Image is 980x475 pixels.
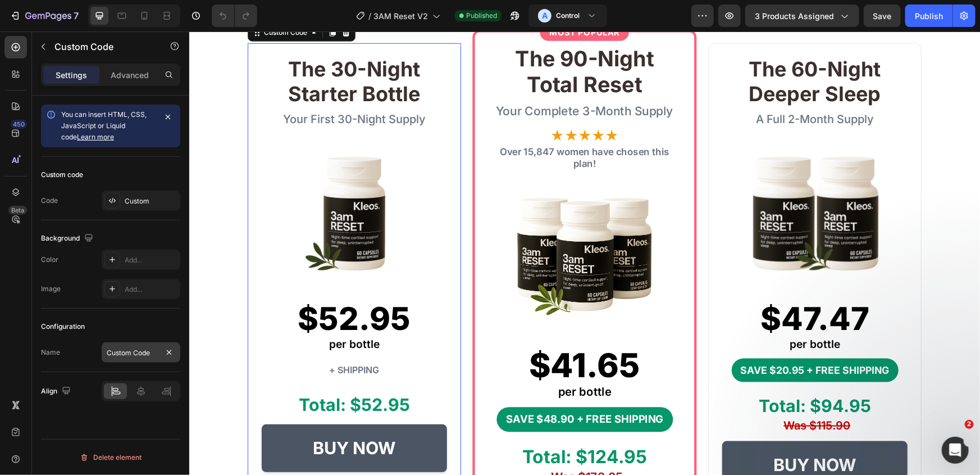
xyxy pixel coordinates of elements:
p: Your Complete 3-Month Supply [300,71,491,89]
span: ★★★★★ [362,97,430,112]
a: BUY NOW [533,410,718,458]
span: You can insert HTML, CSS, JavaScript or Liquid code [61,110,147,141]
p: per bottle [533,307,718,318]
img: 3 Bottles of Kleos Reset [320,147,471,298]
div: 450 [11,120,27,129]
span: SAVE $48.90 + FREE SHIPPING [307,376,484,401]
span: Published [466,11,497,21]
p: Total: $124.95 [300,415,491,437]
div: Beta [8,206,27,215]
div: Background [41,231,95,246]
span: SAVE $20.95 + FREE SHIPPING [543,327,709,351]
p: Settings [56,69,87,81]
span: Save [873,11,892,21]
iframe: Intercom live chat [942,437,969,464]
h3: The 60-Night Deeper Sleep [533,26,718,74]
p: $47.47 [533,272,718,303]
p: per bottle [300,355,491,367]
div: Configuration [41,322,85,332]
iframe: Design area [189,31,980,475]
span: 3 products assigned [755,10,834,22]
div: Custom code [41,170,83,180]
button: 3 products assigned [745,4,859,27]
h3: Control [556,10,580,21]
p: Custom Code [54,40,150,53]
p: Total: $94.95 [533,364,718,384]
p: A Full 2-Month Supply [533,79,718,96]
button: Delete element [41,449,180,467]
button: Save [864,4,901,27]
div: Image [41,284,61,294]
div: Delete element [80,451,142,464]
button: AControl [528,4,607,27]
span: / [368,10,371,22]
p: A [542,10,548,21]
div: Add... [125,284,177,295]
del: Was $173.85 [304,439,491,453]
div: Publish [915,10,943,22]
button: Publish [905,4,952,27]
p: Over 15,847 women have chosen this plan! [300,115,491,138]
p: $41.65 [300,318,491,351]
div: Undo/Redo [212,4,257,27]
div: Add... [125,255,177,265]
del: Was $115.90 [537,387,718,401]
p: Advanced [111,69,149,81]
button: 7 [4,4,84,27]
img: 2 Bottles of Kleos Reset [554,110,698,254]
span: 3AM Reset V2 [373,10,428,22]
p: 7 [74,9,79,22]
div: Name [41,347,60,358]
div: Code [41,196,58,206]
div: Custom [125,196,177,206]
span: 2 [965,420,974,429]
div: Color [41,255,58,265]
a: Learn more [77,133,114,141]
div: Align [41,384,73,399]
h3: The 90-Night Total Reset [300,15,491,66]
